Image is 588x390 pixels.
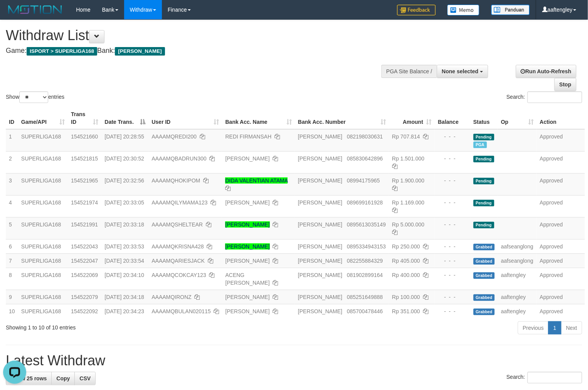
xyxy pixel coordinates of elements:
span: [DATE] 20:28:55 [104,133,144,140]
th: Date Trans.: activate to sort column descending [101,107,148,129]
div: - - - [438,271,467,279]
td: SUPERLIGA168 [18,268,68,290]
span: [DATE] 20:34:10 [104,272,144,278]
span: Rp 707.814 [392,133,420,140]
th: User ID: activate to sort column ascending [148,107,222,129]
span: [DATE] 20:34:18 [104,294,144,300]
td: Approved [537,304,585,318]
div: PGA Site Balance / [381,65,437,78]
span: AAAAMQBADRUN300 [152,155,206,162]
td: SUPERLIGA168 [18,239,68,253]
td: 10 [6,304,18,318]
span: Pending [473,134,494,140]
td: Approved [537,129,585,152]
a: [PERSON_NAME] [225,258,270,264]
div: - - - [438,155,467,162]
img: Feedback.jpg [397,5,436,15]
span: AAAAMQIRONZ [152,294,191,300]
span: AAAAMQSHELTEAR [152,221,203,228]
td: aaftengley [498,304,537,318]
span: Rp 5.000.000 [392,221,425,228]
img: MOTION_logo.png [6,4,64,15]
span: 154522069 [71,272,98,278]
span: [DATE] 20:33:54 [104,258,144,264]
td: Approved [537,151,585,173]
span: [PERSON_NAME] [298,133,342,140]
div: - - - [438,243,467,250]
td: 8 [6,268,18,290]
span: AAAAMQKRISNA428 [152,243,204,250]
img: panduan.png [491,5,530,15]
div: - - - [438,221,467,228]
span: Grabbed [473,258,495,265]
span: Rp 1.501.000 [392,155,425,162]
th: Bank Acc. Name: activate to sort column ascending [222,107,295,129]
span: Pending [473,178,494,184]
label: Search: [507,91,582,103]
span: Rp 1.900.000 [392,177,425,184]
span: Rp 405.000 [392,258,420,264]
span: Pending [473,222,494,228]
span: [PERSON_NAME] [115,47,165,56]
label: Show entries [6,91,64,103]
th: Status [470,107,498,129]
span: [PERSON_NAME] [298,258,342,264]
span: [DATE] 20:30:52 [104,155,144,162]
span: Copy 089699161928 to clipboard [347,199,383,206]
span: [PERSON_NAME] [298,177,342,184]
span: 154521991 [71,221,98,228]
span: ISPORT > SUPERLIGA168 [27,47,97,56]
a: Stop [554,78,576,91]
th: ID [6,107,18,129]
button: Open LiveChat chat widget [3,3,26,26]
th: Op: activate to sort column ascending [498,107,537,129]
span: Copy 0895613035149 to clipboard [347,221,386,228]
span: AAAAMQILYMAMA123 [152,199,207,206]
input: Search: [527,91,582,103]
span: Copy 085700478446 to clipboard [347,308,383,314]
a: CSV [74,372,96,385]
span: Copy 085830642896 to clipboard [347,155,383,162]
span: CSV [79,375,91,382]
span: Copy 082255884329 to clipboard [347,258,383,264]
span: [PERSON_NAME] [298,294,342,300]
div: - - - [438,177,467,184]
a: 1 [548,321,561,334]
div: Showing 1 to 10 of 10 entries [6,321,239,331]
div: - - - [438,199,467,206]
span: 154521974 [71,199,98,206]
td: Approved [537,290,585,304]
span: Copy 0895334943153 to clipboard [347,243,386,250]
a: DIDA VALENTIAN ATAMA [225,177,288,184]
td: SUPERLIGA168 [18,195,68,217]
span: [DATE] 20:33:18 [104,221,144,228]
span: 154522043 [71,243,98,250]
span: [PERSON_NAME] [298,199,342,206]
a: [PERSON_NAME] [225,221,270,228]
span: Copy 081902899164 to clipboard [347,272,383,278]
span: AAAAMQCOKCAY123 [152,272,206,278]
td: SUPERLIGA168 [18,129,68,152]
td: Approved [537,239,585,253]
td: 2 [6,151,18,173]
span: 154521815 [71,155,98,162]
span: None selected [442,68,478,74]
td: 1 [6,129,18,152]
h4: Game: Bank: [6,47,384,55]
th: Trans ID: activate to sort column ascending [68,107,101,129]
td: 9 [6,290,18,304]
div: - - - [438,293,467,301]
span: 154522079 [71,294,98,300]
a: Copy [51,372,75,385]
div: - - - [438,257,467,265]
span: Marked by aafounsreynich [473,142,487,148]
span: AAAAMQBULAN020115 [152,308,211,314]
span: AAAAMQHOKIPOM [152,177,200,184]
span: 154522047 [71,258,98,264]
span: 154521660 [71,133,98,140]
td: Approved [537,195,585,217]
td: aaftengley [498,268,537,290]
span: [PERSON_NAME] [298,221,342,228]
label: Search: [507,372,582,383]
th: Balance [435,107,470,129]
